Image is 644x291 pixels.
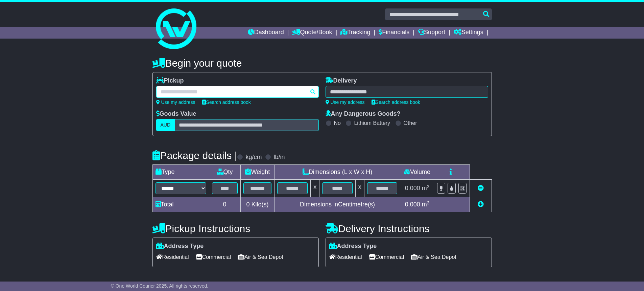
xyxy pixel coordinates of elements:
[478,201,484,208] a: Add new item
[422,185,430,192] span: m
[405,185,420,192] span: 0.000
[454,27,483,39] a: Settings
[240,197,275,212] td: Kilo(s)
[326,223,492,234] h4: Delivery Instructions
[196,252,231,262] span: Commercial
[329,243,377,250] label: Address Type
[202,99,251,105] a: Search address book
[379,27,409,39] a: Financials
[152,197,209,212] td: Total
[372,99,420,105] a: Search address book
[422,201,430,208] span: m
[209,197,240,212] td: 0
[404,120,417,126] label: Other
[354,120,390,126] label: Lithium Battery
[209,165,240,180] td: Qty
[152,150,237,161] h4: Package details |
[156,243,204,250] label: Address Type
[405,201,420,208] span: 0.000
[400,165,434,180] td: Volume
[273,154,285,161] label: lb/in
[238,252,283,262] span: Air & Sea Depot
[246,201,249,208] span: 0
[478,185,484,192] a: Remove this item
[427,200,430,205] sup: 3
[248,27,284,39] a: Dashboard
[156,99,195,105] a: Use my address
[340,27,370,39] a: Tracking
[275,165,400,180] td: Dimensions (L x W x H)
[111,283,209,289] span: © One World Courier 2025. All rights reserved.
[329,252,362,262] span: Residential
[311,180,319,197] td: x
[326,77,357,85] label: Delivery
[418,27,445,39] a: Support
[355,180,364,197] td: x
[156,119,175,131] label: AUD
[245,154,262,161] label: kg/cm
[152,58,492,69] h4: Begin your quote
[240,165,275,180] td: Weight
[427,184,430,189] sup: 3
[152,223,319,234] h4: Pickup Instructions
[369,252,404,262] span: Commercial
[411,252,456,262] span: Air & Sea Depot
[156,252,189,262] span: Residential
[292,27,332,39] a: Quote/Book
[275,197,400,212] td: Dimensions in Centimetre(s)
[334,120,341,126] label: No
[156,77,184,85] label: Pickup
[156,86,319,98] typeahead: Please provide city
[326,110,401,118] label: Any Dangerous Goods?
[156,110,196,118] label: Goods Value
[326,99,365,105] a: Use my address
[152,165,209,180] td: Type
